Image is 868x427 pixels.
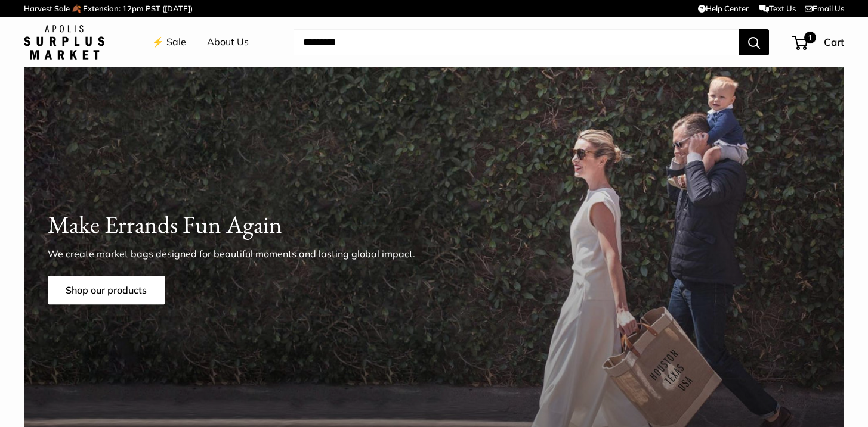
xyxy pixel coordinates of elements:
button: Search [739,29,769,55]
input: Search... [294,29,739,55]
span: 1 [804,32,816,43]
img: Apolis: Surplus Market [24,25,104,60]
a: Email Us [805,4,844,13]
p: We create market bags designed for beautiful moments and lasting global impact. [48,247,435,261]
a: Help Center [698,4,749,13]
a: Text Us [759,4,796,13]
a: ⚡️ Sale [152,33,186,51]
span: Cart [824,36,844,48]
a: About Us [207,33,249,51]
a: 1 Cart [793,33,844,52]
h1: Make Errands Fun Again [48,208,820,243]
a: Shop our products [48,276,165,304]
